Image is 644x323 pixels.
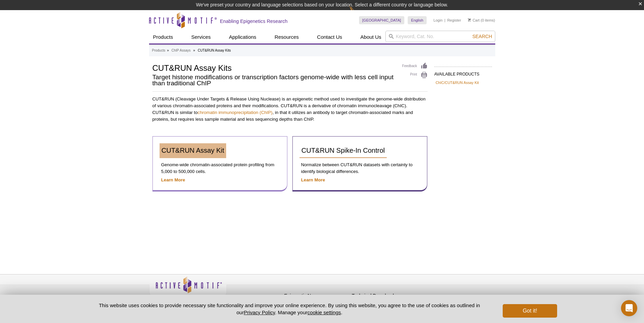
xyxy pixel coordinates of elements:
[356,31,385,43] a: About Us
[230,292,257,302] a: Privacy Policy
[434,66,492,79] h2: AVAILABLE PRODUCTS
[408,16,427,24] a: English
[468,16,495,24] li: (0 items)
[152,48,165,54] a: Products
[193,49,195,52] li: »
[167,49,169,52] li: »
[284,293,349,299] h4: Epigenetic News
[301,177,325,182] a: Learn More
[302,147,385,154] span: CUT&RUN Spike-In Control
[352,293,416,299] h4: Technical Downloads
[225,31,260,43] a: Applications
[149,274,227,302] img: Active Motif,
[313,31,346,43] a: Contact Us
[152,74,396,86] h2: Target histone modifications or transcription factors genome-wide with less cell input than tradi...
[270,31,303,43] a: Resources
[149,31,177,43] a: Products
[445,16,446,24] li: |
[349,5,367,21] img: Change Here
[468,18,480,23] a: Cart
[162,147,224,154] span: CUT&RUN Assay Kit
[436,80,479,86] a: ChIC/CUT&RUN Assay Kit
[220,18,288,24] h2: Enabling Epigenetics Research
[621,300,637,316] div: Open Intercom Messenger
[152,96,428,123] p: CUT&RUN (Cleavage Under Targets & Release Using Nuclease) is an epigenetic method used to investi...
[152,62,396,72] h1: CUT&RUN Assay Kits
[420,286,470,301] table: Click to Verify - This site chose Symantec SSL for secure e-commerce and confidential communicati...
[402,62,428,70] a: Feedback
[300,143,387,158] a: CUT&RUN Spike-In Control
[503,304,557,318] button: Got it!
[87,302,492,316] p: This website uses cookies to provide necessary site functionality and improve your online experie...
[447,18,461,23] a: Register
[385,31,495,42] input: Keyword, Cat. No.
[198,49,231,52] li: CUT&RUN Assay Kits
[359,16,405,24] a: [GEOGRAPHIC_DATA]
[187,31,215,43] a: Services
[300,161,420,175] p: Normalize between CUT&RUN datasets with certainty to identify biological differences.
[307,310,341,315] button: cookie settings
[160,143,226,158] a: CUT&RUN Assay Kit
[244,310,275,315] a: Privacy Policy
[470,33,494,39] button: Search
[433,18,443,23] a: Login
[472,34,492,39] span: Search
[402,71,428,79] a: Print
[160,161,280,175] p: Genome-wide chromatin-associated protein profiling from 5,000 to 500,000 cells.
[198,110,272,115] a: chromatin immunoprecipitation (ChIP)
[468,18,471,22] img: Your Cart
[171,48,191,54] a: ChIP Assays
[161,177,185,182] a: Learn More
